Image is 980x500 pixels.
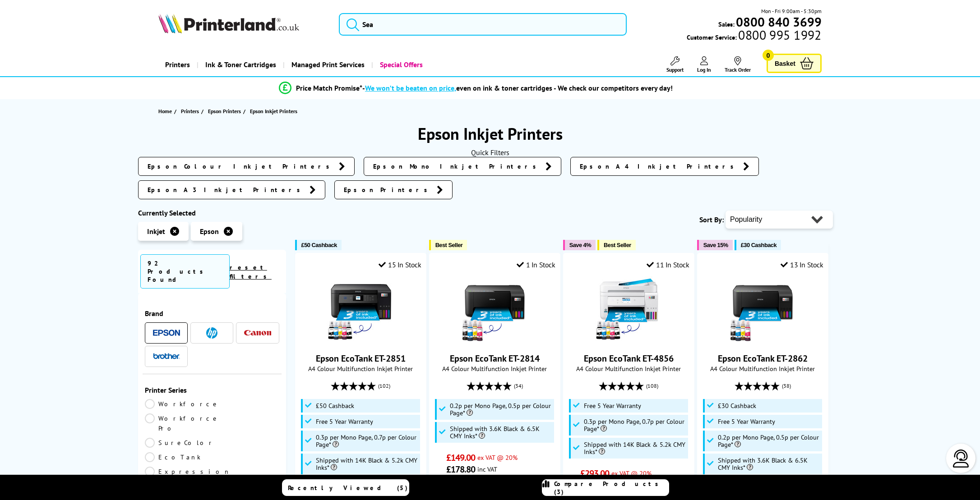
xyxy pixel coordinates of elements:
button: Best Seller [429,240,467,250]
a: Ink & Toner Cartridges [197,53,283,76]
span: £293.00 [580,468,610,479]
span: Recently Viewed (5) [288,484,408,492]
span: A4 Colour Multifunction Inkjet Printer [300,364,421,373]
img: Printerland Logo [158,14,299,33]
span: A4 Colour Multifunction Inkjet Printer [568,364,689,373]
input: Sea [339,13,627,36]
a: 0800 840 3699 [735,18,822,26]
a: Workforce [145,399,220,409]
img: Epson EcoTank ET-4856 [595,276,662,344]
button: Best Seller [597,240,636,250]
a: Epson EcoTank ET-2814 [450,353,540,364]
a: Epson Printers [334,180,453,199]
div: 1 In Stock [517,260,555,269]
img: Epson EcoTank ET-2851 [327,276,394,344]
a: Epson EcoTank ET-2851 [316,353,406,364]
a: Printers [158,53,197,76]
img: HP [206,327,217,339]
a: Log In [697,56,711,73]
span: Free 5 Year Warranty [316,418,373,425]
span: ex VAT @ 20% [477,453,518,462]
span: £30 Cashback [718,402,756,409]
span: Epson Printers [344,185,432,194]
a: Epson EcoTank ET-4856 [595,336,662,345]
div: 11 In Stock [647,260,689,269]
button: Save 15% [697,240,733,250]
span: Sort By: [699,215,724,224]
a: Basket 0 [767,54,822,73]
img: Epson EcoTank ET-2862 [729,276,796,344]
span: (38) [782,377,791,394]
span: Epson Colour Inkjet Printers [148,162,334,171]
a: Epson EcoTank ET-4856 [584,353,674,364]
span: 0.3p per Mono Page, 0.7p per Colour Page* [584,418,686,432]
span: 0.2p per Mono Page, 0.5p per Colour Page* [718,434,820,448]
span: Brand [145,309,279,318]
span: 0.3p per Mono Page, 0.7p per Colour Page* [316,434,418,448]
a: Epson A4 Inkjet Printers [570,157,759,176]
span: £30 Cashback [741,242,777,248]
a: Brother [153,351,180,362]
img: Brother [153,353,180,359]
span: We won’t be beaten on price, [365,83,456,92]
a: Expression Photo [145,467,231,486]
a: Home [158,106,174,116]
span: Log In [697,66,711,73]
a: Epson [153,327,180,339]
a: EcoTank [145,452,212,462]
a: Canon [244,327,271,339]
span: 0.2p per Mono Page, 0.5p per Colour Page* [450,402,552,417]
img: user-headset-light.svg [952,450,970,468]
span: Best Seller [435,242,463,248]
a: Epson Printers [208,106,243,116]
span: 0800 995 1992 [737,31,821,39]
span: Epson A3 Inkjet Printers [148,185,305,194]
span: Shipped with 14K Black & 5.2k CMY Inks* [584,441,686,455]
span: (102) [378,377,390,394]
span: Mon - Fri 9:00am - 5:30pm [761,7,822,15]
span: Shipped with 3.6K Black & 6.5K CMY Inks* [718,457,820,471]
span: Best Seller [604,242,631,248]
a: reset filters [230,263,272,280]
span: Ink & Toner Cartridges [205,53,276,76]
img: Epson EcoTank ET-2814 [461,276,528,344]
span: Save 15% [703,242,728,248]
span: Compare Products (3) [554,480,669,496]
a: Compare Products (3) [542,479,669,496]
span: Epson Printers [208,106,241,116]
div: 15 In Stock [379,260,421,269]
li: modal_Promise [134,80,818,96]
span: £149.00 [446,452,476,463]
span: Printers [181,106,199,116]
span: £178.80 [446,463,476,475]
img: Epson [153,330,180,336]
span: A4 Colour Multifunction Inkjet Printer [702,364,823,373]
span: Epson Mono Inkjet Printers [373,162,541,171]
a: Recently Viewed (5) [282,479,409,496]
a: Epson A3 Inkjet Printers [138,180,325,199]
a: Support [666,56,684,73]
a: Epson EcoTank ET-2862 [729,336,796,345]
a: Epson EcoTank ET-2851 [327,336,394,345]
span: Epson A4 Inkjet Printers [580,162,739,171]
span: Save 4% [569,242,591,248]
span: ex VAT @ 20% [611,469,652,477]
button: £50 Cashback [295,240,342,250]
a: Printers [181,106,201,116]
span: 92 Products Found [140,254,230,289]
span: A4 Colour Multifunction Inkjet Printer [434,364,555,373]
div: 13 In Stock [781,260,823,269]
span: Free 5 Year Warranty [584,402,641,409]
span: 0 [763,50,774,61]
b: 0800 840 3699 [736,14,822,30]
span: Epson [200,227,219,236]
a: Epson EcoTank ET-2862 [718,353,808,364]
button: Save 4% [563,240,596,250]
span: inc VAT [477,465,497,473]
a: Printerland Logo [158,14,328,35]
span: Customer Service: [687,31,821,41]
div: Currently Selected [138,208,286,217]
span: Inkjet [147,227,165,236]
a: Workforce Pro [145,413,220,433]
span: Shipped with 3.6K Black & 6.5K CMY Inks* [450,425,552,440]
